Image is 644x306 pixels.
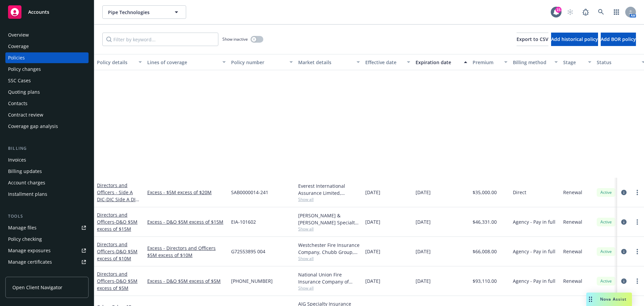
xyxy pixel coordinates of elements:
a: Coverage gap analysis [5,121,89,132]
div: Manage certificates [8,257,52,267]
div: Policies [8,52,25,63]
span: Accounts [28,9,49,15]
a: Manage exposures [5,245,89,256]
a: Manage files [5,222,89,233]
a: Directors and Officers [97,241,138,262]
span: Add BOR policy [601,36,636,42]
a: more [633,218,641,226]
button: Export to CSV [517,33,548,46]
a: Overview [5,30,89,40]
span: [DATE] [365,218,380,225]
span: Renewal [563,248,582,255]
button: Nova Assist [586,293,632,306]
button: Expiration date [413,54,470,70]
span: Renewal [563,189,582,196]
div: Tools [5,213,89,220]
a: Directors and Officers [97,271,138,291]
span: G72553895 004 [231,248,265,255]
a: circleInformation [620,218,628,226]
span: [DATE] [416,189,431,196]
div: Lines of coverage [147,59,218,66]
span: - D&O $5M excess of $5M [97,278,138,291]
span: [DATE] [365,189,380,196]
a: more [633,188,641,196]
span: [DATE] [365,248,380,255]
div: Quoting plans [8,87,40,97]
button: Effective date [363,54,413,70]
div: Coverage [8,41,29,52]
a: circleInformation [620,188,628,196]
div: Policy number [231,59,285,66]
button: Market details [296,54,363,70]
a: Switch app [610,5,623,19]
a: Directors and Officers [97,212,138,232]
span: $35,000.00 [473,189,497,196]
span: Active [599,189,613,195]
span: Agency - Pay in full [513,218,555,225]
button: Policy details [94,54,145,70]
div: Billing method [513,59,550,66]
span: Show all [298,196,360,202]
div: Overview [8,30,29,40]
div: Installment plans [8,189,47,200]
span: [DATE] [416,248,431,255]
div: Manage exposures [8,245,51,256]
a: Start snowing [563,5,577,19]
span: $46,331.00 [473,218,497,225]
span: Export to CSV [517,36,548,42]
div: Drag to move [586,293,595,306]
a: Excess - D&O $5M excess of $15M [147,218,226,225]
a: Accounts [5,3,89,21]
span: $66,008.00 [473,248,497,255]
span: Active [599,278,613,284]
button: Premium [470,54,510,70]
div: Status [597,59,638,66]
span: [DATE] [365,277,380,285]
div: Contacts [8,98,28,109]
input: Filter by keyword... [102,33,218,46]
a: Excess - D&O $5M excess of $5M [147,277,226,285]
span: - D&O $5M excess of $10M [97,248,138,262]
span: Pipe Technologies [108,9,166,16]
span: $93,110.00 [473,277,497,285]
a: Quoting plans [5,87,89,97]
a: Search [594,5,608,19]
a: Contract review [5,110,89,120]
div: Account charges [8,177,45,188]
a: Installment plans [5,189,89,200]
button: Lines of coverage [145,54,228,70]
span: Open Client Navigator [12,284,62,291]
div: Expiration date [416,59,460,66]
button: Policy number [228,54,296,70]
span: Renewal [563,218,582,225]
button: Stage [560,54,594,70]
a: Manage certificates [5,257,89,267]
a: Coverage [5,41,89,52]
a: Policy checking [5,234,89,245]
button: Add historical policy [551,33,598,46]
a: Manage claims [5,268,89,279]
span: Show all [298,226,360,232]
div: National Union Fire Insurance Company of [GEOGRAPHIC_DATA], [GEOGRAPHIC_DATA], AIG, CRC Group [298,271,360,285]
a: circleInformation [620,248,628,256]
span: [PHONE_NUMBER] [231,277,273,285]
div: [PERSON_NAME] & [PERSON_NAME] Specialty Insurance Company, [PERSON_NAME] & [PERSON_NAME] ([GEOGRA... [298,212,360,226]
div: Manage files [8,222,37,233]
a: Account charges [5,177,89,188]
span: [DATE] [416,218,431,225]
div: Manage claims [8,268,42,279]
span: Show all [298,256,360,261]
a: Policy changes [5,64,89,75]
div: Contract review [8,110,43,120]
button: Pipe Technologies [102,5,186,19]
div: Coverage gap analysis [8,121,58,132]
a: more [633,248,641,256]
span: Renewal [563,277,582,285]
div: Invoices [8,155,26,165]
a: Policies [5,52,89,63]
span: Nova Assist [600,296,627,302]
span: SAB0000014-241 [231,189,268,196]
div: Premium [473,59,500,66]
div: Billing updates [8,166,42,177]
div: Westchester Fire Insurance Company, Chubb Group, CRC Group [298,242,360,256]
